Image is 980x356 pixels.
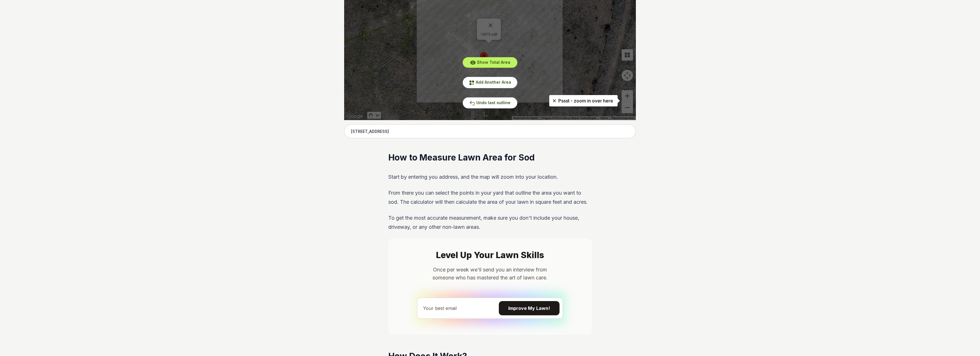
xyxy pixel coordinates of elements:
p: Start by entering you address, and the map will zoom into your location. [388,172,592,182]
span: Add Another Area [476,80,511,85]
span: Show Total Area [477,60,510,65]
p: Once per week we'll send you an interview from someone who has mastered the art of lawn care. [426,266,554,282]
span: Undo last outline [476,100,511,105]
button: Add Another Area [463,77,517,88]
button: Improve My Lawn! [499,301,560,315]
button: Undo last outline [463,97,517,108]
p: Pssst - zoom in over here [554,97,613,104]
input: Enter your address to get started [344,124,636,139]
p: To get the most accurate measurement, make sure you don't include your house, driveway, or any ot... [388,213,592,232]
h2: How to Measure Lawn Area for Sod [388,152,592,163]
p: From there you can select the points in your yard that outline the area you want to sod. The calc... [388,188,592,207]
input: Your best email [417,298,563,319]
button: Show Total Area [463,57,517,68]
h2: Level Up Your Lawn Skills [394,250,586,260]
